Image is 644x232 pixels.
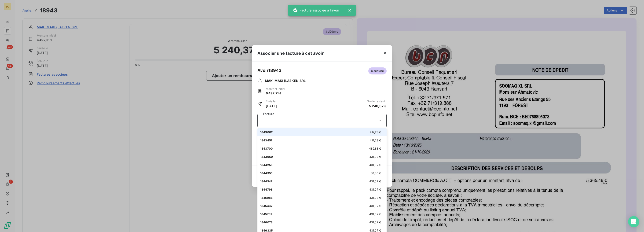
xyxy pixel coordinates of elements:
span: à déduire [368,67,387,74]
span: 5 240,37 € [369,103,387,108]
span: 1845088 [260,196,273,199]
span: 1844547 [260,180,272,183]
span: 417,28 € [370,130,381,134]
span: 1845432 [260,204,273,208]
span: 1844355 [260,171,272,175]
span: 1843969 [260,155,273,158]
span: 431,07 € [369,188,381,191]
span: 417,28 € [370,139,381,142]
span: 1843002 [260,130,273,134]
span: 1843457 [260,139,272,142]
span: 431,07 € [369,163,381,167]
span: Associer une facture à cet avoir [257,50,324,56]
span: 1845781 [260,212,272,216]
span: 1843700 [260,147,273,150]
span: 489,88 € [369,147,381,150]
span: 431,07 € [369,155,381,158]
span: [DATE] [266,103,277,108]
span: Solde restant : [367,99,387,103]
span: 431,07 € [369,212,381,216]
span: 1844255 [260,163,272,167]
span: 431,07 € [369,221,381,224]
span: 431,07 € [369,180,381,183]
span: 1844798 [260,188,273,191]
span: 36,30 € [371,171,381,175]
span: 1846078 [260,221,273,224]
span: Avoir 18943 [257,67,282,74]
div: Open Intercom Messenger [628,216,639,227]
span: 6 492,21 € [266,91,285,96]
span: 431,07 € [369,196,381,199]
span: Montant initial [266,87,285,91]
span: 431,07 € [369,204,381,208]
span: MAKI MAKI (LAEKEN SRL [265,78,306,83]
span: Émis le [266,99,277,103]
